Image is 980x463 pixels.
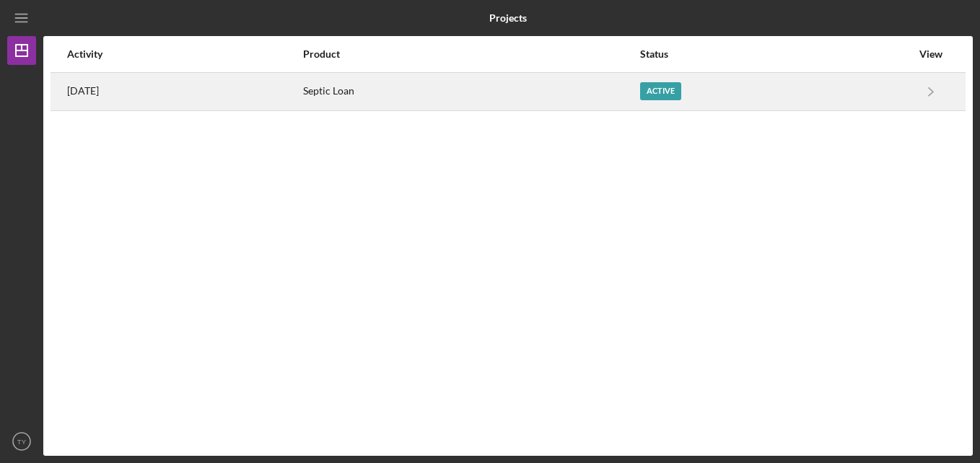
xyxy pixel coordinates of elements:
div: Active [640,82,681,100]
div: Septic Loan [303,74,639,110]
div: View [913,48,949,60]
div: Activity [67,48,302,60]
time: 2025-08-19 20:33 [67,85,99,97]
div: Status [640,48,911,60]
text: TY [17,438,27,446]
div: Product [303,48,639,60]
b: Projects [489,12,527,24]
button: TY [7,427,36,456]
